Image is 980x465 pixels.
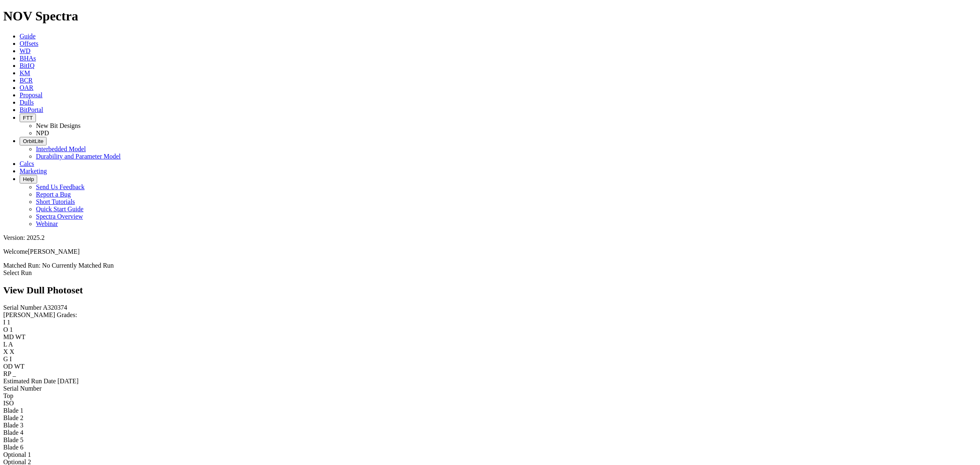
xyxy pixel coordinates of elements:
[3,414,23,421] span: Blade 2
[36,206,83,212] a: Quick Start Guide
[36,191,71,198] a: Report a Bug
[3,333,14,340] label: MD
[3,355,8,362] label: G
[20,137,47,145] button: OrbitLite
[36,145,86,152] a: Interbedded Model
[3,248,977,255] p: Welcome
[16,333,26,340] span: WT
[3,234,977,241] div: Version: 2025.2
[3,9,977,24] h1: NOV Spectra
[23,115,33,121] span: FTT
[3,392,13,399] span: Top
[3,407,23,414] span: Blade 1
[36,220,58,227] a: Webinar
[3,429,23,436] span: Blade 4
[36,198,75,205] a: Short Tutorials
[20,114,36,122] button: FTT
[3,370,11,377] label: RP
[3,378,56,385] label: Estimated Run Date
[7,319,10,326] span: 1
[36,153,121,160] a: Durability and Parameter Model
[43,304,67,311] span: A320374
[3,422,23,429] span: Blade 3
[23,176,34,182] span: Help
[3,400,14,407] span: ISO
[42,262,114,269] span: No Currently Matched Run
[23,138,43,144] span: OrbitLite
[20,77,33,84] a: BCR
[3,269,32,276] a: Select Run
[14,363,24,370] span: WT
[20,47,31,54] a: WD
[10,348,15,355] span: X
[3,304,42,311] label: Serial Number
[3,363,13,370] label: OD
[3,451,31,458] span: Optional 1
[20,33,36,40] a: Guide
[20,62,34,69] a: BitIQ
[3,262,40,269] span: Matched Run:
[28,248,80,255] span: [PERSON_NAME]
[20,106,43,113] a: BitPortal
[20,84,33,91] a: OAR
[3,341,7,348] label: L
[20,40,38,47] a: Offsets
[3,285,977,296] h2: View Dull Photoset
[20,69,30,76] a: KM
[3,319,5,326] label: I
[36,130,49,136] a: NPD
[3,326,8,333] label: O
[20,168,47,174] a: Marketing
[8,341,13,348] span: A
[3,385,42,392] span: Serial Number
[3,311,977,319] div: [PERSON_NAME] Grades:
[3,348,8,355] label: X
[3,444,23,451] span: Blade 6
[3,436,23,443] span: Blade 5
[36,183,85,190] a: Send Us Feedback
[20,55,36,62] a: BHAs
[10,326,13,333] span: 1
[20,99,34,106] a: Dulls
[36,122,80,129] a: New Bit Designs
[20,160,34,167] a: Calcs
[20,175,37,183] button: Help
[13,370,16,377] span: _
[20,92,42,98] a: Proposal
[36,213,83,220] a: Spectra Overview
[10,355,12,362] span: I
[58,378,79,385] span: [DATE]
